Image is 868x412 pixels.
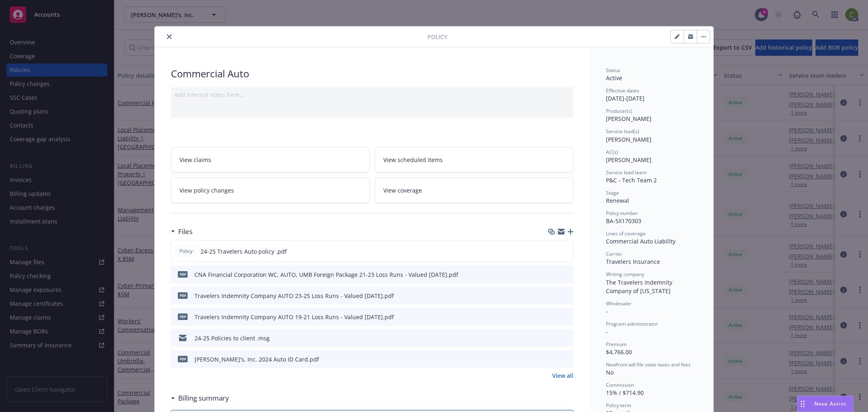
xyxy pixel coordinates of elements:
[550,270,556,279] button: download file
[550,355,556,364] button: download file
[606,368,614,376] span: No
[171,226,192,237] div: Files
[606,136,652,143] span: [PERSON_NAME]
[606,307,608,315] span: -
[178,313,188,320] span: pdf
[178,226,192,237] h3: Files
[563,334,570,342] button: preview file
[606,169,647,176] span: Service lead team
[383,156,443,164] span: View scheduled items
[195,313,394,321] div: Travelers Indemnity Company AUTO 19-21 Loss Runs - Valued [DATE].pdf
[195,291,394,300] div: Travelers Indemnity Company AUTO 23-25 Loss Runs - Valued [DATE].pdf
[606,258,660,265] span: Travelers Insurance
[606,328,608,335] span: -
[178,271,188,277] span: pdf
[606,320,658,327] span: Program administrator
[563,270,570,279] button: preview file
[383,186,422,195] span: View coverage
[606,278,674,295] span: The Travelers Indemnity Company of [US_STATE]
[606,87,639,94] span: Effective dates
[171,393,229,403] div: Billing summary
[549,247,556,256] button: download file
[606,230,646,237] span: Lines of coverage
[171,147,370,173] a: View claims
[606,237,676,245] span: Commercial Auto Liability
[550,313,556,321] button: download file
[171,178,370,203] a: View policy changes
[201,247,287,256] span: 24-25 Travelers Auto policy .pdf
[606,149,618,156] span: AC(s)
[606,115,652,123] span: [PERSON_NAME]
[606,250,622,257] span: Carrier
[563,291,570,300] button: preview file
[179,186,234,195] span: View policy changes
[164,32,174,42] button: close
[606,348,632,356] span: $4,766.00
[606,381,634,388] span: Commission
[606,217,641,225] span: BA-5X170303
[797,396,853,412] button: Nova Assist
[563,355,570,364] button: preview file
[606,189,619,196] span: Stage
[606,389,644,397] span: 15% / $714.90
[427,33,447,41] span: Policy
[606,67,620,74] span: Status
[606,197,629,204] span: Renewal
[606,156,652,164] span: [PERSON_NAME]
[178,248,194,255] span: Policy
[179,156,211,164] span: View claims
[550,291,556,300] button: download file
[606,210,638,217] span: Policy number
[606,107,632,114] span: Producer(s)
[563,313,570,321] button: preview file
[195,334,270,342] div: 24-25 Policies to client .msg
[606,74,622,82] span: Active
[814,400,846,407] span: Nova Assist
[375,147,574,173] a: View scheduled items
[798,396,808,412] div: Drag to move
[606,402,631,409] span: Policy term
[195,270,458,279] div: CNA Financial Corporation WC, AUTO, UMB Foreign Package 21-23 Loss Runs - Valued [DATE].pdf
[606,300,632,307] span: Wholesaler
[174,90,570,99] div: Add internal notes here...
[606,87,697,103] div: [DATE] - [DATE]
[195,355,319,364] div: [PERSON_NAME]'s, Inc. 2024 Auto ID Card.pdf
[178,393,229,403] h3: Billing summary
[606,361,691,368] span: Newfront will file state taxes and fees
[562,247,570,256] button: preview file
[606,176,657,184] span: P&C - Tech Team 2
[178,292,188,298] span: pdf
[606,341,627,348] span: Premium
[171,67,573,81] div: Commercial Auto
[552,371,573,380] a: View all
[550,334,556,342] button: download file
[375,178,574,203] a: View coverage
[606,271,644,278] span: Writing company
[178,356,188,362] span: pdf
[606,128,639,135] span: Service lead(s)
